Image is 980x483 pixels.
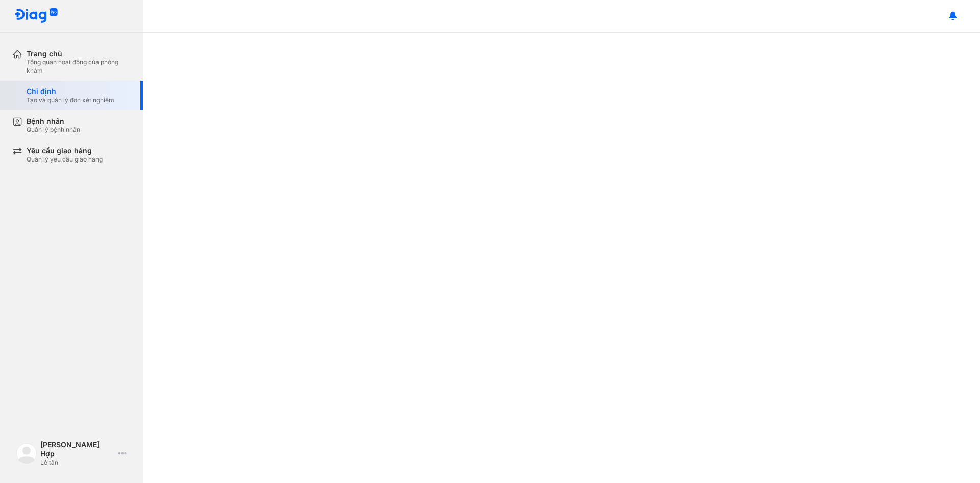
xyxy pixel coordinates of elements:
[16,443,37,464] img: logo
[40,440,114,458] div: [PERSON_NAME] Hợp
[14,8,58,24] img: logo
[40,458,114,467] div: Lễ tân
[27,117,80,126] div: Bệnh nhân
[27,58,131,75] div: Tổng quan hoạt động của phòng khám
[27,96,114,104] div: Tạo và quản lý đơn xét nghiệm
[27,87,114,96] div: Chỉ định
[27,146,103,155] div: Yêu cầu giao hàng
[27,49,131,58] div: Trang chủ
[27,126,80,134] div: Quản lý bệnh nhân
[27,155,103,164] div: Quản lý yêu cầu giao hàng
